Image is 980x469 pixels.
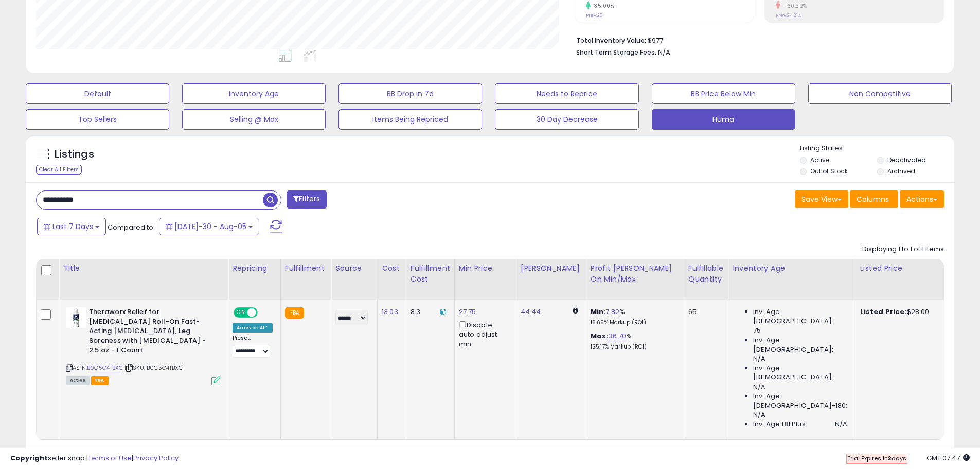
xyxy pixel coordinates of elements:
button: Non Competitive [808,83,952,104]
strong: Copyright [10,453,48,463]
p: 125.17% Markup (ROI) [591,343,676,351]
div: Listed Price [860,263,949,274]
div: Source [335,263,373,274]
button: Top Sellers [26,109,169,130]
button: Items Being Repriced [338,109,482,130]
b: Min: [591,307,606,317]
span: | SKU: B0C5G4TBXC [124,363,183,372]
button: Actions [900,190,944,208]
a: 36.70 [608,331,626,341]
label: Deactivated [887,155,926,164]
div: Amazon AI * [233,323,273,333]
div: $28.00 [860,307,946,317]
small: 35.00% [591,2,614,10]
div: Min Price [459,263,512,274]
p: Listing States: [800,144,954,153]
span: Inv. Age [DEMOGRAPHIC_DATA]-180: [753,392,847,410]
b: 2 [888,454,892,462]
span: ON [235,308,247,317]
span: Inv. Age [DEMOGRAPHIC_DATA]: [753,336,847,354]
a: B0C5G4TBXC [87,363,123,372]
span: 2025-08-13 07:47 GMT [926,453,970,463]
a: 27.75 [459,307,476,317]
a: Terms of Use [88,453,132,463]
small: Prev: 24.21% [776,12,801,19]
span: 75 [753,326,761,335]
div: Title [63,263,224,274]
div: Cost [382,263,402,274]
b: Listed Price: [860,307,907,317]
span: N/A [753,354,765,363]
span: Columns [857,194,889,204]
h5: Listings [55,147,94,162]
button: Selling @ Max [182,109,326,130]
a: Privacy Policy [133,453,179,463]
button: Needs to Reprice [495,83,638,104]
div: Disable auto adjust min [459,319,508,349]
div: 65 [688,307,720,317]
label: Active [810,155,829,164]
span: N/A [753,410,765,420]
small: FBA [285,307,304,319]
label: Archived [887,167,915,176]
span: Trial Expires in days [847,454,906,462]
label: Out of Stock [810,167,848,176]
span: All listings currently available for purchase on Amazon [66,376,90,385]
div: Fulfillment Cost [411,263,450,285]
span: N/A [835,420,847,429]
p: 16.65% Markup (ROI) [591,319,676,326]
button: Hüma [652,109,795,130]
button: BB Drop in 7d [338,83,482,104]
span: N/A [753,383,765,392]
small: Prev: 20 [586,12,603,19]
span: N/A [658,47,670,57]
button: Save View [795,190,848,208]
div: Displaying 1 to 1 of 1 items [862,245,944,254]
button: Inventory Age [182,83,326,104]
b: Short Term Storage Fees: [576,48,656,57]
small: -30.32% [780,2,807,10]
th: CSV column name: cust_attr_1_Source [331,259,378,300]
div: ASIN: [66,307,220,384]
span: Inv. Age [DEMOGRAPHIC_DATA]: [753,363,847,382]
button: [DATE]-30 - Aug-05 [159,218,259,235]
img: 41-8xgJuC3L._SL40_.jpg [66,307,86,328]
button: Default [26,83,169,104]
th: The percentage added to the cost of goods (COGS) that forms the calculator for Min & Max prices. [586,259,684,300]
button: Columns [850,190,898,208]
div: [PERSON_NAME] [521,263,582,274]
div: % [591,332,676,351]
div: Fulfillable Quantity [688,263,724,285]
a: 13.03 [382,307,398,317]
a: 7.82 [605,307,619,317]
button: BB Price Below Min [652,83,795,104]
button: Last 7 Days [37,218,106,235]
li: $977 [576,33,936,46]
button: Filters [287,190,327,209]
span: Compared to: [108,222,155,232]
b: Max: [591,331,609,341]
div: Preset: [233,335,273,358]
div: Repricing [233,263,276,274]
div: seller snap | | [10,454,179,463]
a: 44.44 [521,307,541,317]
b: Theraworx Relief for [MEDICAL_DATA] Roll-On Fast-Acting [MEDICAL_DATA], Leg Soreness with [MEDICA... [89,307,214,358]
div: % [591,307,676,326]
div: Fulfillment [285,263,327,274]
span: FBA [91,376,109,385]
span: Inv. Age [DEMOGRAPHIC_DATA]: [753,307,847,326]
div: Clear All Filters [36,165,82,175]
span: OFF [256,308,273,317]
div: Inventory Age [733,263,851,274]
span: [DATE]-30 - Aug-05 [174,221,246,232]
div: 8.3 [411,307,447,317]
span: Inv. Age 181 Plus: [753,420,807,429]
span: Last 7 Days [52,221,93,232]
button: 30 Day Decrease [495,109,638,130]
div: Profit [PERSON_NAME] on Min/Max [591,263,680,285]
b: Total Inventory Value: [576,36,646,45]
